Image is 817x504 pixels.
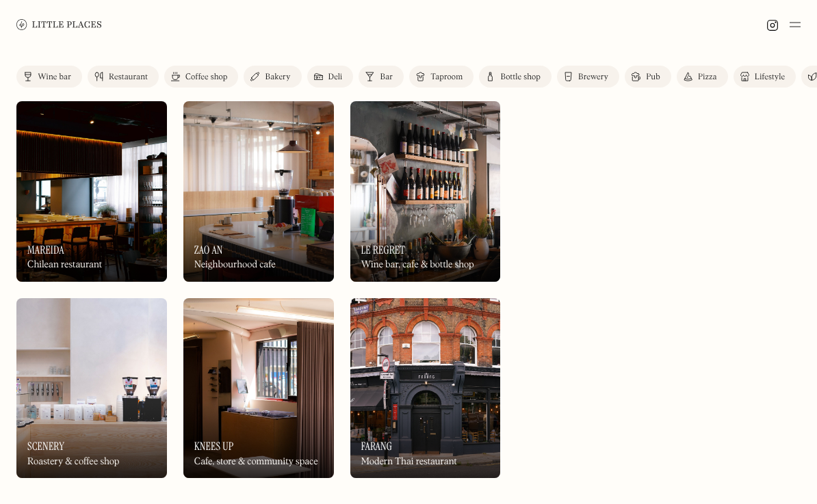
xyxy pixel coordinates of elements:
h3: Zao An [194,243,223,256]
a: Pizza [677,66,728,88]
div: Wine bar, cafe & bottle shop [361,259,474,271]
img: Knees Up [183,298,334,479]
h3: Knees Up [194,440,234,453]
div: Brewery [578,73,608,81]
div: Chilean restaurant [27,259,102,271]
h3: Le Regret [361,243,405,256]
div: Lifestyle [755,73,785,81]
h3: Mareida [27,243,64,256]
a: FarangFarangFarangModern Thai restaurant [350,298,501,479]
div: Bakery [265,73,290,81]
a: Deli [307,66,354,88]
div: Bottle shop [500,73,541,81]
a: Coffee shop [164,66,238,88]
div: Modern Thai restaurant [361,456,457,468]
a: Knees UpKnees UpKnees UpCafe, store & community space [183,298,334,479]
a: Restaurant [88,66,159,88]
a: Lifestyle [734,66,796,88]
a: MareidaMareidaMareidaChilean restaurant [16,101,167,282]
img: Farang [350,298,501,479]
div: Cafe, store & community space [194,456,318,468]
div: Taproom [430,73,463,81]
h3: Scenery [27,440,64,453]
img: Zao An [183,101,334,282]
div: Deli [328,73,343,81]
a: Bar [359,66,404,88]
div: Pizza [698,73,717,81]
div: Wine bar [38,73,71,81]
a: Bakery [244,66,301,88]
img: Le Regret [350,101,501,282]
a: Taproom [409,66,474,88]
div: Coffee shop [185,73,227,81]
a: SceneryScenerySceneryRoastery & coffee shop [16,298,167,479]
a: Bottle shop [479,66,552,88]
img: Scenery [16,298,167,479]
div: Roastery & coffee shop [27,456,119,468]
a: Wine bar [16,66,82,88]
div: Bar [380,73,393,81]
a: Pub [625,66,671,88]
div: Pub [646,73,660,81]
a: Brewery [557,66,619,88]
div: Restaurant [109,73,148,81]
a: Le RegretLe RegretLe RegretWine bar, cafe & bottle shop [350,101,501,282]
img: Mareida [16,101,167,282]
a: Zao AnZao AnZao AnNeighbourhood cafe [183,101,334,282]
h3: Farang [361,440,393,453]
div: Neighbourhood cafe [194,259,276,271]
